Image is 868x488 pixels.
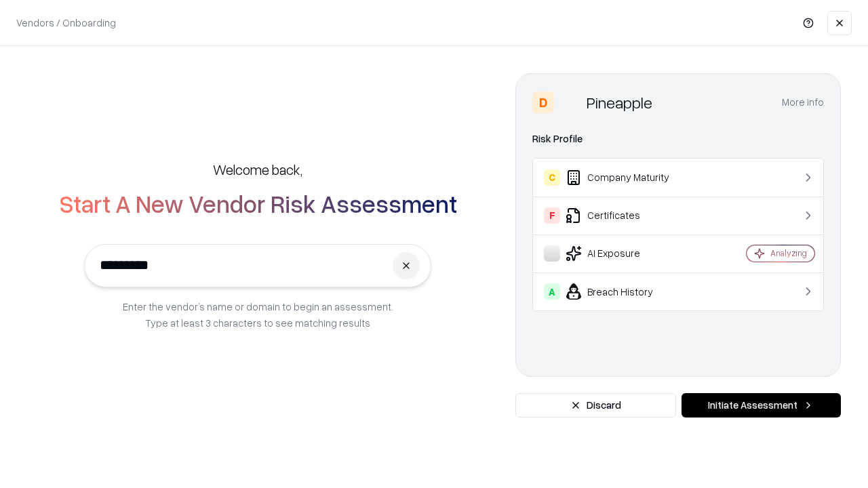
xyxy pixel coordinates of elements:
[544,169,560,186] div: C
[515,393,676,418] button: Discard
[544,283,706,300] div: Breach History
[682,393,841,418] button: Initiate Assessment
[544,207,560,224] div: F
[544,169,706,186] div: Company Maturity
[770,247,807,259] div: Analyzing
[16,16,116,30] p: Vendors / Onboarding
[544,283,560,300] div: A
[587,91,652,113] div: Pineapple
[532,131,824,147] div: Risk Profile
[213,160,302,179] h5: Welcome back,
[532,91,554,113] div: D
[782,90,824,115] button: More info
[544,207,706,224] div: Certificates
[123,298,393,331] p: Enter the vendor’s name or domain to begin an assessment. Type at least 3 characters to see match...
[544,245,706,262] div: AI Exposure
[559,91,581,113] img: Pineapple
[59,190,457,217] h2: Start A New Vendor Risk Assessment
